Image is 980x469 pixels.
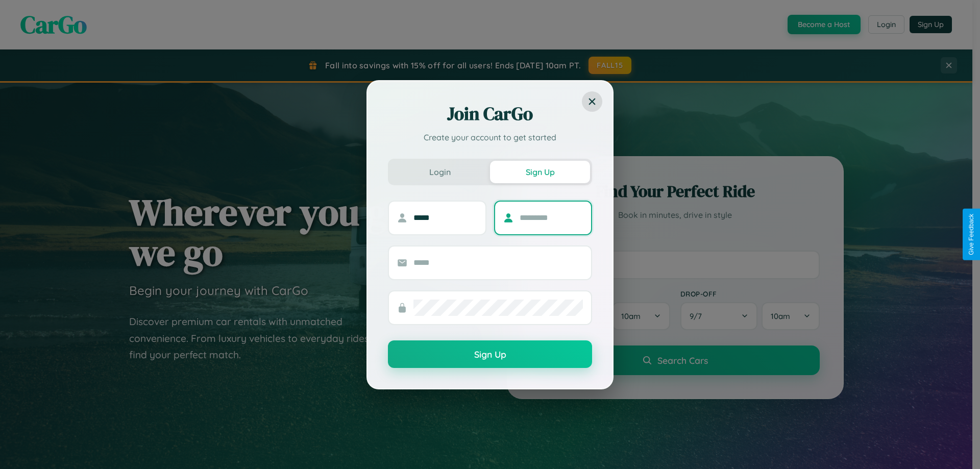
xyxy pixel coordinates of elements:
[388,340,592,368] button: Sign Up
[968,214,975,255] div: Give Feedback
[388,131,592,143] p: Create your account to get started
[490,161,590,183] button: Sign Up
[388,102,592,126] h2: Join CarGo
[390,161,490,183] button: Login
